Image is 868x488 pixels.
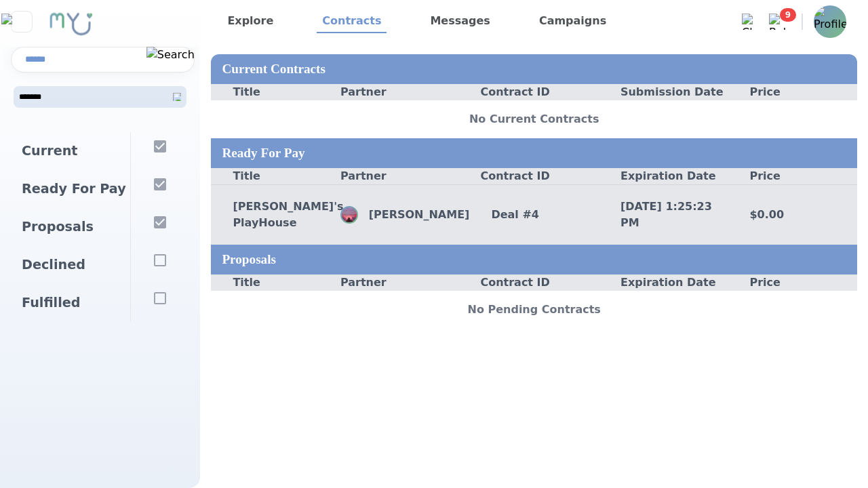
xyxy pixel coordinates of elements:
[425,10,495,33] a: Messages
[11,132,130,170] div: Current
[211,291,857,329] div: No Pending Contracts
[211,199,340,231] div: [PERSON_NAME]'s PlayHouse
[469,168,599,184] div: Contract ID
[742,14,758,30] img: Chat
[211,138,857,168] div: Ready For Pay
[11,246,130,284] div: Declined
[814,5,846,38] img: Profile
[728,274,857,291] div: Price
[599,84,728,100] div: Submission Date
[211,100,857,138] div: No Current Contracts
[599,274,728,291] div: Expiration Date
[728,168,857,184] div: Price
[211,54,857,84] div: Current Contracts
[1,14,41,30] img: Close sidebar
[11,208,130,246] div: Proposals
[728,84,857,100] div: Price
[780,8,796,22] span: 9
[211,274,340,291] div: Title
[317,10,387,33] a: Contracts
[211,168,340,184] div: Title
[340,168,470,184] div: Partner
[211,245,857,274] div: Proposals
[211,84,340,100] div: Title
[11,170,130,208] div: Ready For Pay
[469,84,599,100] div: Contract ID
[599,168,728,184] div: Expiration Date
[728,207,857,223] div: $0.00
[534,10,612,33] a: Campaigns
[11,284,130,322] div: Fulfilled
[340,84,470,100] div: Partner
[342,207,357,222] img: Profile
[769,14,785,30] img: Bell
[222,10,279,33] a: Explore
[469,207,599,223] div: Deal # 4
[340,274,470,291] div: Partner
[358,207,470,223] p: [PERSON_NAME]
[599,199,728,231] div: [DATE] 1:25:23 PM
[469,274,599,291] div: Contract ID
